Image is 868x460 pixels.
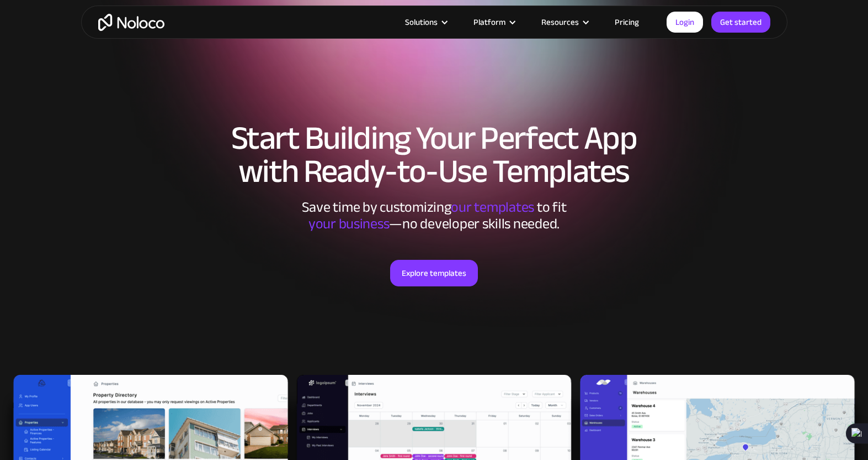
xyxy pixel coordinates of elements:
[451,194,534,221] span: our templates
[308,210,390,237] span: your business
[269,199,600,232] div: Save time by customizing to fit ‍ —no developer skills needed.
[98,14,164,31] a: home
[541,15,579,29] div: Resources
[473,15,505,29] div: Platform
[391,15,460,29] div: Solutions
[460,15,528,29] div: Platform
[601,15,653,29] a: Pricing
[92,122,776,188] h1: Start Building Your Perfect App with Ready-to-Use Templates
[528,15,601,29] div: Resources
[667,12,703,33] a: Login
[711,12,770,33] a: Get started
[390,260,478,286] a: Explore templates
[405,15,438,29] div: Solutions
